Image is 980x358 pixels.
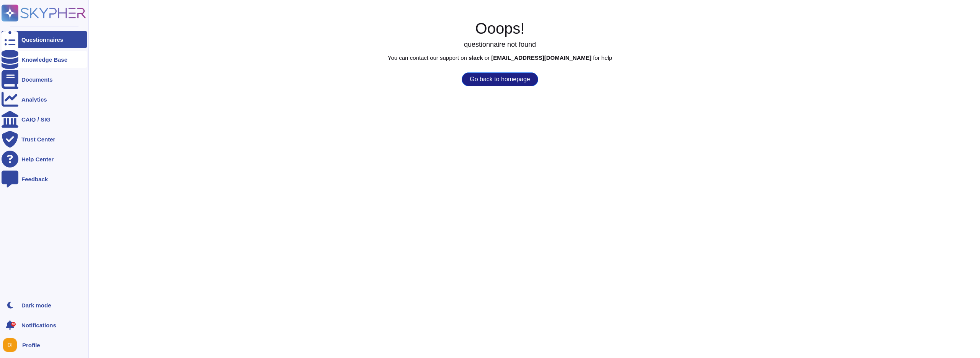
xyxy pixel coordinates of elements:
a: CAIQ / SIG [2,111,87,128]
h3: questionnaire not found [20,41,980,49]
button: user [2,337,22,353]
a: Documents [2,71,87,88]
div: Analytics [21,97,47,102]
div: Help Center [21,156,54,162]
div: 9+ [11,322,16,327]
div: Knowledge Base [21,57,67,62]
h1: Ooops! [20,19,980,38]
div: Documents [21,77,53,82]
p: You can contact our support on or for help [20,55,980,61]
a: Analytics [2,91,87,108]
b: [EMAIL_ADDRESS][DOMAIN_NAME] [491,54,591,61]
div: Feedback [21,176,48,182]
div: CAIQ / SIG [21,117,51,122]
div: Trust Center [21,136,55,142]
div: Dark mode [21,302,51,308]
a: Help Center [2,151,87,168]
a: Questionnaires [2,31,87,48]
span: Profile [22,342,40,348]
button: Go back to homepage [462,72,538,86]
a: Knowledge Base [2,51,87,68]
img: user [3,338,17,352]
a: Trust Center [2,131,87,148]
a: Feedback [2,171,87,187]
div: Questionnaires [21,37,63,43]
b: slack [469,54,483,61]
span: Notifications [21,322,56,328]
